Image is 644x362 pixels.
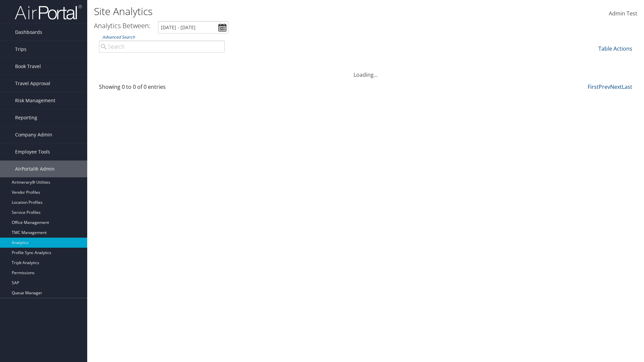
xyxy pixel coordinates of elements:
[15,109,37,126] span: Reporting
[15,92,55,109] span: Risk Management
[609,3,637,24] a: Admin Test
[15,24,42,41] span: Dashboards
[15,161,55,177] span: AirPortal® Admin
[588,83,599,90] a: First
[610,83,622,90] a: Next
[15,75,50,92] span: Travel Approval
[158,21,228,34] input: [DATE] - [DATE]
[15,58,41,75] span: Book Travel
[609,10,637,17] span: Admin Test
[598,45,632,52] a: Table Actions
[94,21,151,30] h3: Analytics Between:
[15,126,52,143] span: Company Admin
[94,4,456,18] h1: Site Analytics
[94,63,637,79] div: Loading...
[15,143,50,160] span: Employee Tools
[15,41,26,58] span: Trips
[99,83,225,94] div: Showing 0 to 0 of 0 entries
[15,4,82,20] img: airportal-logo.png
[599,83,610,90] a: Prev
[99,41,225,53] input: Advanced Search
[102,34,135,40] a: Advanced Search
[622,83,632,90] a: Last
